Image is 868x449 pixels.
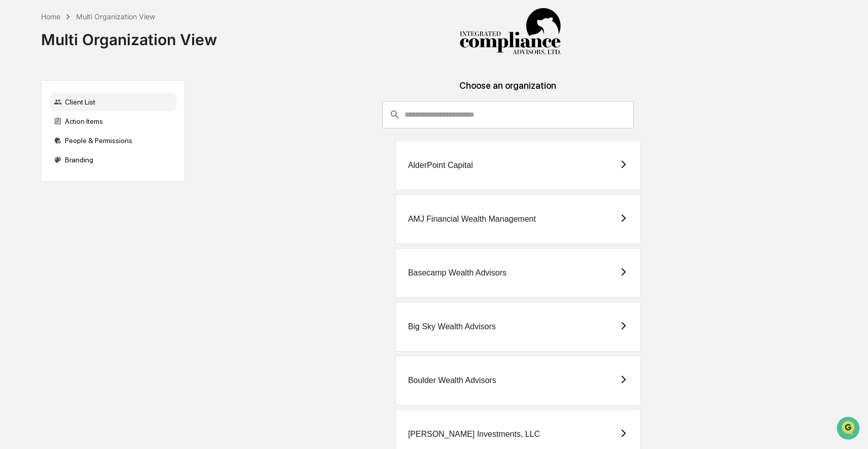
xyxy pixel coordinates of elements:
div: People & Permissions [50,131,176,150]
span: Data Lookup [20,147,64,157]
div: [PERSON_NAME] Investments, LLC [408,430,540,439]
div: Multi Organization View [76,12,155,21]
div: Branding [50,151,176,169]
div: Choose an organization [193,80,822,101]
button: Start new chat [172,81,185,93]
img: Integrated Compliance Advisors [459,8,561,56]
div: Start new chat [34,78,166,88]
div: 🗄️ [74,129,82,137]
a: 🗄️Attestations [69,124,130,142]
div: AMJ Financial Wealth Management [408,215,536,224]
a: 🖐️Preclearance [6,124,69,142]
div: Action Items [50,112,176,130]
div: consultant-dashboard__filter-organizations-search-bar [382,101,634,128]
div: We're available if you need us! [34,88,128,96]
div: Boulder Wealth Advisors [408,376,496,385]
span: Pylon [101,172,123,180]
a: Powered byPylon [71,171,123,180]
p: How can we help? [10,21,185,38]
div: 🖐️ [10,129,18,137]
div: Multi Organization View [41,22,217,49]
span: Preclearance [20,128,65,138]
span: Attestations [84,128,126,138]
iframe: Open customer support [836,416,863,443]
a: 🔎Data Lookup [6,143,68,161]
div: Big Sky Wealth Advisors [408,322,496,331]
div: AlderPoint Capital [408,161,473,170]
div: Client List [50,93,176,111]
img: 1746055101610-c473b297-6a78-478c-a979-82029cc54cd1 [10,78,28,96]
div: Home [41,12,60,21]
div: Basecamp Wealth Advisors [408,268,507,278]
div: 🔎 [10,148,18,156]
